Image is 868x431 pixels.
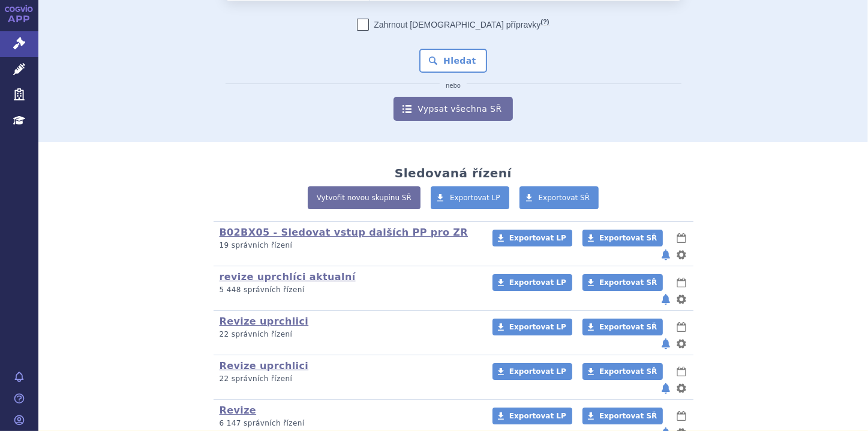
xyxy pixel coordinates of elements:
a: Revize uprchlici [220,360,309,371]
a: Exportovat SŘ [582,363,663,380]
button: nastavení [675,381,687,396]
p: 22 správních řízení [220,329,477,340]
a: Exportovat SŘ [519,186,599,209]
p: 22 správních řízení [220,374,477,384]
span: Exportovat SŘ [599,234,657,242]
label: Zahrnout [DEMOGRAPHIC_DATA] přípravky [357,19,549,31]
button: notifikace [660,292,672,307]
button: lhůty [675,231,687,245]
button: nastavení [675,337,687,351]
span: Exportovat SŘ [539,194,590,202]
a: Exportovat LP [492,274,572,291]
a: Exportovat SŘ [582,319,663,335]
a: Exportovat SŘ [582,230,663,246]
span: Exportovat SŘ [599,278,657,287]
span: Exportovat LP [450,194,500,202]
span: Exportovat LP [509,234,566,242]
span: Exportovat LP [509,323,566,331]
button: lhůty [675,275,687,290]
span: Exportovat LP [509,278,566,287]
a: Vytvořit novou skupinu SŘ [308,186,421,209]
span: Exportovat SŘ [599,323,657,331]
button: notifikace [660,381,672,396]
a: Vypsat všechna SŘ [394,97,512,121]
a: B02BX05 - Sledovat vstup dalších PP pro ZR [220,227,468,238]
button: lhůty [675,364,687,379]
button: lhůty [675,320,687,334]
p: 19 správních řízení [220,240,477,251]
a: revize uprchlíci aktualní [220,271,356,283]
button: nastavení [675,248,687,262]
span: Exportovat SŘ [599,412,657,420]
i: nebo [440,82,467,90]
a: Exportovat LP [492,230,572,246]
button: nastavení [675,292,687,307]
a: Exportovat LP [492,408,572,424]
button: Hledat [419,49,487,73]
span: Exportovat LP [509,412,566,420]
abbr: (?) [540,18,549,26]
h2: Sledovaná řízení [395,166,512,180]
button: notifikace [660,248,672,262]
a: Exportovat SŘ [582,274,663,291]
a: Revize [220,405,257,416]
p: 6 147 správních řízení [220,418,477,429]
a: Exportovat LP [492,319,572,335]
a: Revize uprchlici [220,316,309,327]
p: 5 448 správních řízení [220,285,477,295]
a: Exportovat SŘ [582,408,663,424]
a: Exportovat LP [431,186,509,209]
a: Exportovat LP [492,363,572,380]
button: lhůty [675,409,687,423]
span: Exportovat SŘ [599,367,657,376]
button: notifikace [660,337,672,351]
span: Exportovat LP [509,367,566,376]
